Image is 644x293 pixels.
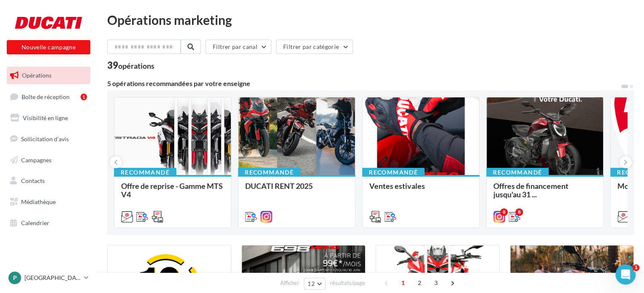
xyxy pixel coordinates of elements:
[633,264,639,271] span: 1
[121,181,223,199] span: Offre de reprise - Gamme MTS V4
[114,168,176,177] div: Recommandé
[615,264,636,285] iframe: Intercom live chat
[21,177,45,184] span: Contacts
[362,168,425,177] div: Recommandé
[5,172,92,190] a: Contacts
[276,40,353,54] button: Filtrer par catégorie
[21,135,69,142] span: Sollicitation d'avis
[5,109,92,127] a: Visibilité en ligne
[23,114,68,121] span: Visibilité en ligne
[81,94,87,100] div: 1
[24,274,81,282] p: [GEOGRAPHIC_DATA]
[515,208,523,216] div: 8
[13,274,17,282] span: P
[7,270,90,286] a: P [GEOGRAPHIC_DATA]
[5,193,92,211] a: Médiathèque
[486,168,549,177] div: Recommandé
[5,67,92,84] a: Opérations
[21,219,49,226] span: Calendrier
[245,181,313,191] span: DUCATI RENT 2025
[280,279,299,287] span: Afficher
[500,208,508,216] div: 8
[429,276,443,290] span: 3
[107,80,620,87] div: 5 opérations recommandées par votre enseigne
[413,276,426,290] span: 2
[5,151,92,169] a: Campagnes
[107,61,154,70] div: 39
[22,93,70,100] span: Boîte de réception
[5,130,92,148] a: Sollicitation d'avis
[21,198,56,205] span: Médiathèque
[5,88,92,106] a: Boîte de réception1
[308,280,315,287] span: 12
[206,40,271,54] button: Filtrer par canal
[304,278,325,290] button: 12
[107,13,634,26] div: Opérations marketing
[22,72,51,79] span: Opérations
[7,40,90,54] button: Nouvelle campagne
[238,168,300,177] div: Recommandé
[330,279,365,287] span: résultats/page
[21,156,51,163] span: Campagnes
[5,214,92,232] a: Calendrier
[396,276,410,290] span: 1
[493,181,568,199] span: Offres de financement jusqu'au 31 ...
[369,181,425,191] span: Ventes estivales
[118,62,154,70] div: opérations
